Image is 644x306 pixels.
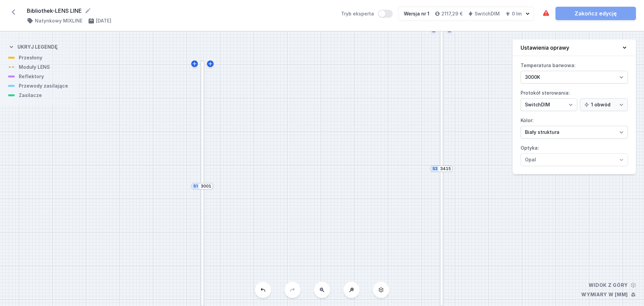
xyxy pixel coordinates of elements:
[521,126,628,139] select: Kolor:
[441,10,463,17] h4: 2117,29 €
[521,98,577,111] select: Protokół sterowania:
[513,40,636,56] button: Ustawienia oprawy
[8,38,58,54] button: Ukryj legendę
[341,10,393,18] label: Tryb eksperta
[85,7,91,14] button: Edytuj nazwę projektu
[521,143,628,166] label: Optyka:
[404,10,429,17] div: Wersja nr 1
[27,7,333,15] form: Bibliothek-LENS LINE
[96,17,111,24] h4: [DATE]
[521,71,628,84] select: Temperatura barwowa:
[201,184,211,189] input: Wymiar [mm]
[521,115,628,139] label: Kolor:
[580,98,628,111] select: Protokół sterowania:
[475,10,500,17] h4: SwitchDIM
[378,10,393,18] button: Tryb eksperta
[398,7,534,21] button: Wersja nr 12117,29 €SwitchDIM0 lm
[521,60,628,84] label: Temperatura barwowa:
[521,88,628,111] label: Protokół sterowania:
[35,17,83,24] h4: Natynkowy MIXLINE
[17,44,58,50] h4: Ukryj legendę
[521,44,569,52] h4: Ustawienia oprawy
[512,10,522,17] h4: 0 lm
[521,153,628,166] select: Optyka:
[440,166,451,171] input: Wymiar [mm]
